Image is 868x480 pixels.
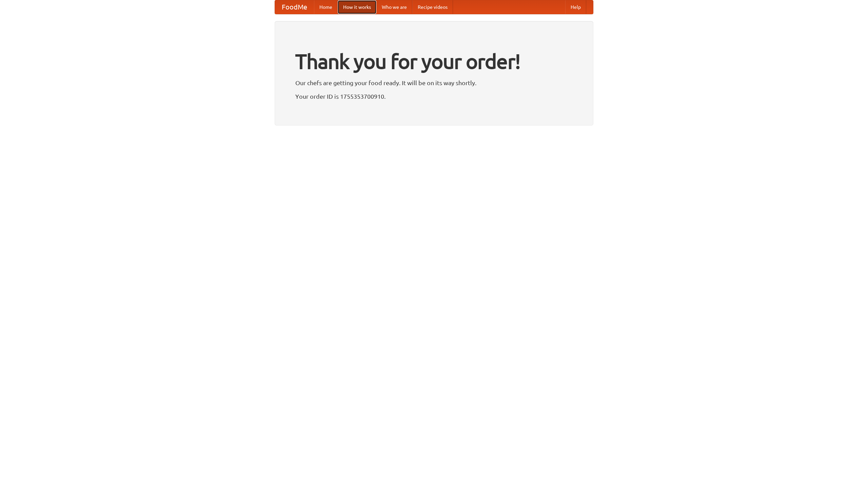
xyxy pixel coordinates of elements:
[338,0,376,14] a: How it works
[565,0,586,14] a: Help
[376,0,412,14] a: Who we are
[295,45,573,78] h1: Thank you for your order!
[275,0,314,14] a: FoodMe
[295,78,573,88] p: Our chefs are getting your food ready. It will be on its way shortly.
[314,0,338,14] a: Home
[412,0,453,14] a: Recipe videos
[295,91,573,101] p: Your order ID is 1755353700910.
